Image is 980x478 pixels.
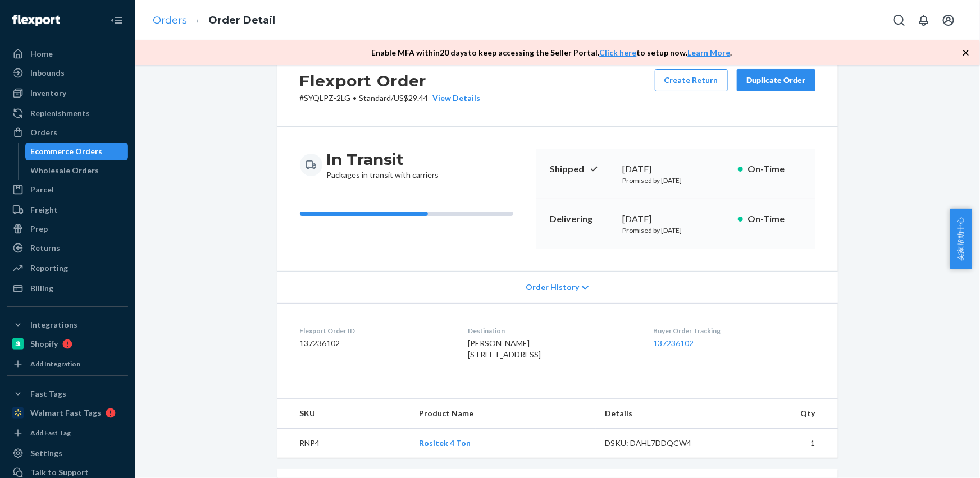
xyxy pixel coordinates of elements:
[30,88,66,99] div: Inventory
[12,15,60,26] img: Flexport logo
[950,209,972,269] button: 卖家帮助中心
[327,149,439,181] div: Packages in transit with carriers
[7,357,128,371] a: Add Integration
[7,220,128,238] a: Prep
[359,93,391,103] span: Standard
[30,448,62,459] div: Settings
[7,123,128,141] a: Orders
[25,162,129,180] a: Wholesale Orders
[719,399,838,429] th: Qty
[25,143,129,160] a: Ecommerce Orders
[605,438,710,449] div: DSKU: DAHL7DDQCW4
[30,338,58,350] div: Shopify
[30,283,53,294] div: Billing
[30,388,66,399] div: Fast Tags
[7,64,128,82] a: Inbounds
[719,429,838,458] td: 1
[300,93,481,104] p: # SYQLPZ-2LG / US$29.44
[7,404,128,422] a: Walmart Fast Tags
[144,4,284,37] ol: breadcrumbs
[30,407,101,419] div: Walmart Fast Tags
[31,146,103,157] div: Ecommerce Orders
[7,201,128,219] a: Freight
[7,104,128,122] a: Replenishments
[746,75,806,86] div: Duplicate Order
[550,213,614,226] p: Delivering
[526,282,579,293] span: Order History
[468,338,541,359] span: [PERSON_NAME] [STREET_ADDRESS]
[30,242,60,254] div: Returns
[30,108,90,119] div: Replenishments
[31,165,99,176] div: Wholesale Orders
[300,326,450,335] dt: Flexport Order ID
[7,335,128,353] a: Shopify
[30,67,65,79] div: Inbounds
[653,326,815,335] dt: Buyer Order Tracking
[300,69,481,93] h2: Flexport Order
[7,45,128,63] a: Home
[106,9,128,31] button: Close Navigation
[7,316,128,334] button: Integrations
[353,93,357,103] span: •
[30,263,68,274] div: Reporting
[30,319,78,330] div: Integrations
[7,444,128,462] a: Settings
[596,399,719,429] th: Details
[888,9,910,31] button: Open Search Box
[655,69,728,91] button: Create Return
[277,399,410,429] th: SKU
[30,428,71,438] div: Add Fast Tag
[372,47,732,58] p: Enable MFA within 20 days to keep accessing the Seller Portal. to setup now. .
[600,48,637,57] a: Click here
[410,399,596,429] th: Product Name
[300,338,450,349] dd: 137236102
[623,163,729,176] div: [DATE]
[468,326,635,335] dt: Destination
[30,467,89,478] div: Talk to Support
[30,48,53,59] div: Home
[30,127,57,138] div: Orders
[937,9,960,31] button: Open account menu
[419,438,471,448] a: Rositek 4 Ton
[688,48,731,57] a: Learn More
[7,259,128,277] a: Reporting
[7,181,128,199] a: Parcel
[7,84,128,102] a: Inventory
[30,204,58,215] div: Freight
[153,14,187,26] a: Orders
[623,226,729,235] p: Promised by [DATE]
[327,149,439,169] h3: In Transit
[30,223,48,235] div: Prep
[277,429,410,458] td: RNP4
[30,359,80,369] div: Add Integration
[623,176,729,185] p: Promised by [DATE]
[429,93,481,104] button: View Details
[7,239,128,257] a: Returns
[747,163,802,176] p: On-Time
[737,69,815,91] button: Duplicate Order
[30,184,54,195] div: Parcel
[208,14,275,26] a: Order Detail
[913,9,935,31] button: Open notifications
[653,338,694,348] a: 137236102
[7,426,128,440] a: Add Fast Tag
[623,213,729,226] div: [DATE]
[7,279,128,297] a: Billing
[550,163,614,176] p: Shipped
[7,385,128,403] button: Fast Tags
[747,213,802,226] p: On-Time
